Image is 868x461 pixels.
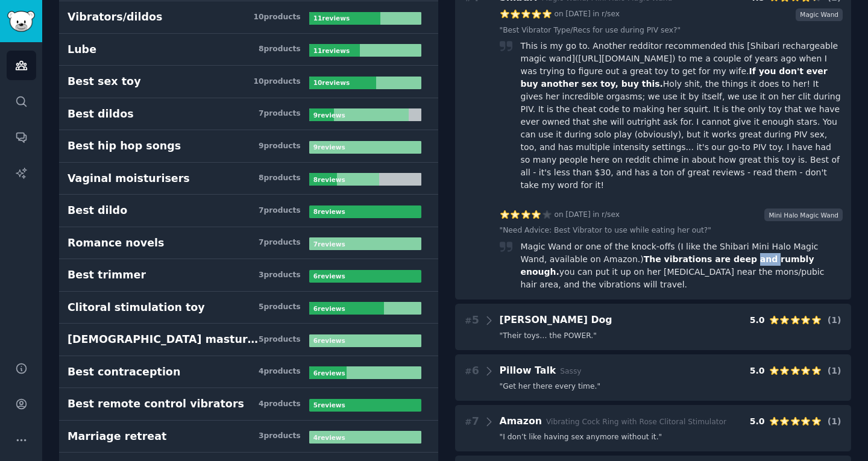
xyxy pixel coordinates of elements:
[313,434,345,441] b: 4 review s
[59,163,438,195] a: Vaginal moisturisers8products8reviews
[59,356,438,389] a: Best contraception4products6reviews
[465,316,472,325] span: #
[500,415,542,427] span: Amazon
[259,44,301,55] div: 8 product s
[521,66,828,89] span: If you don't ever buy another sex toy, buy this.
[546,418,726,426] span: Vibrating Cock Ring with Rose Clitoral Stimulator
[68,10,163,25] div: Vibrators/dildos
[465,366,472,376] span: #
[259,399,301,410] div: 4 product s
[68,42,96,57] div: Lube
[565,210,590,221] a: [DATE]
[560,367,581,375] span: Sassy
[68,74,141,89] div: Best sex toy
[555,210,564,221] span: on
[259,141,301,152] div: 9 product s
[68,300,205,315] div: Clitoral stimulation toy
[259,270,301,281] div: 3 product s
[59,1,438,34] a: Vibrators/dildos10products11reviews
[253,12,300,23] div: 10 product s
[59,66,438,98] a: Best sex toy10products10reviews
[59,227,438,260] a: Romance novels7products7reviews
[68,171,190,186] div: Vaginal moisturisers
[259,173,301,184] div: 8 product s
[750,365,765,377] div: 5.0
[313,401,345,409] b: 5 review s
[465,417,472,427] span: #
[259,205,301,216] div: 7 product s
[500,365,556,376] span: Pillow Talk
[750,314,765,327] div: 5.0
[602,9,620,20] a: r/sex
[253,77,300,87] div: 10 product s
[826,365,843,377] div: ( 1 )
[68,236,165,251] div: Romance novels
[313,111,345,119] b: 9 review s
[259,237,301,248] div: 7 product s
[313,176,345,183] b: 8 review s
[68,332,259,347] div: [DEMOGRAPHIC_DATA] masturbator
[59,34,438,66] a: Lube8products11reviews
[259,366,301,377] div: 4 product s
[259,431,301,442] div: 3 product s
[465,414,479,429] span: 7
[68,365,180,380] div: Best contraception
[500,432,662,443] span: " I don’t like having sex anymore without it. "
[593,9,599,20] span: in
[826,314,843,327] div: ( 1 )
[313,240,345,248] b: 7 review s
[796,8,843,21] div: Magic Wand
[68,139,181,154] div: Best hip hop songs
[313,305,345,312] b: 6 review s
[259,334,301,345] div: 5 product s
[500,381,601,392] span: " Get her there every time. "
[465,313,479,328] span: 5
[7,11,35,32] img: GummySearch logo
[500,225,711,236] a: "Need Advice: Best Vibrator to use while eating her out?"
[313,143,345,151] b: 9 review s
[68,203,127,218] div: Best dildo
[313,14,350,22] b: 11 review s
[59,324,438,356] a: [DEMOGRAPHIC_DATA] masturbator5products6reviews
[68,397,244,412] div: Best remote control vibrators
[313,79,350,86] b: 10 review s
[521,254,814,277] span: The vibrations are deep and rumbly enough.
[313,47,350,54] b: 11 review s
[68,107,134,122] div: Best dildos
[465,363,479,378] span: 6
[59,388,438,421] a: Best remote control vibrators4products5reviews
[59,421,438,453] a: Marriage retreat3products4reviews
[313,272,345,280] b: 6 review s
[59,130,438,163] a: Best hip hop songs9products9reviews
[59,292,438,324] a: Clitoral stimulation toy5products6reviews
[59,98,438,131] a: Best dildos7products9reviews
[313,369,345,377] b: 6 review s
[313,337,345,344] b: 6 review s
[826,415,843,428] div: ( 1 )
[521,240,843,291] div: Magic Wand or one of the knock-offs (I like the Shibari Mini Halo Magic Wand, available on Amazon...
[68,268,146,283] div: Best trimmer
[555,9,564,20] span: on
[500,314,612,325] span: [PERSON_NAME] Dog
[565,9,590,20] a: [DATE]
[59,195,438,227] a: Best dildo7products8reviews
[750,415,765,428] div: 5.0
[764,209,843,221] div: Mini Halo Magic Wand
[313,208,345,215] b: 8 review s
[500,331,597,342] span: " Their toys… the POWER. "
[500,25,681,36] a: "Best Vibrator Type/Recs for use during PIV sex?"
[259,302,301,313] div: 5 product s
[68,429,166,444] div: Marriage retreat
[59,259,438,292] a: Best trimmer3products6reviews
[259,108,301,119] div: 7 product s
[521,40,843,192] div: This is my go to. Another redditor recommended this [Shibari rechargeable magic wand]([URL][DOMAI...
[593,210,599,221] span: in
[602,210,620,221] a: r/sex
